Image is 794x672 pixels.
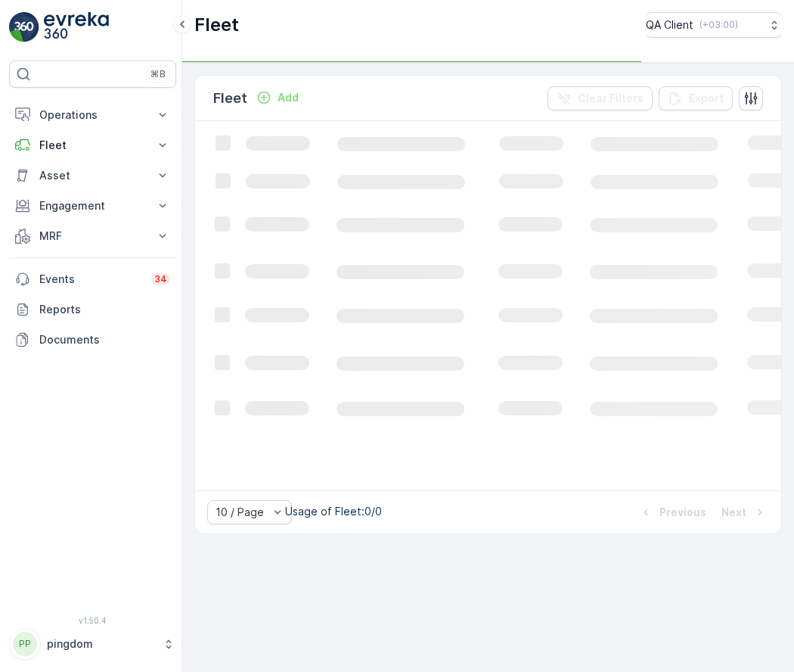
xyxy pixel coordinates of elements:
p: Next [721,505,746,520]
p: Engagement [39,198,146,213]
button: Clear Filters [547,86,653,110]
p: Events [39,272,142,287]
img: logo [9,12,39,42]
button: Add [250,89,305,107]
a: Documents [9,325,176,355]
p: Fleet [194,13,239,37]
img: logo_light-DOdMpM7g.png [44,12,109,42]
span: v 1.50.4 [9,616,176,625]
button: QA Client(+03:00) [646,12,782,38]
p: Reports [39,302,170,317]
p: pingdom [47,636,155,652]
button: Previous [637,503,708,521]
p: Operations [39,107,146,123]
div: PP [13,632,37,656]
a: Reports [9,294,176,325]
button: MRF [9,221,176,251]
p: Fleet [213,88,247,109]
button: Next [720,503,769,521]
p: Fleet [39,138,146,153]
button: PPpingdom [9,628,176,660]
button: Engagement [9,191,176,221]
p: Documents [39,332,170,347]
button: Fleet [9,130,176,160]
p: Export [689,91,724,106]
p: Add [278,90,299,105]
p: ⌘B [150,68,166,80]
p: MRF [39,229,146,244]
p: Clear Filters [578,91,644,106]
p: ( +03:00 ) [699,19,738,31]
p: Asset [39,168,146,183]
button: Operations [9,100,176,130]
button: Asset [9,160,176,191]
p: QA Client [646,17,693,33]
p: Previous [659,505,706,520]
button: Export [659,86,733,110]
p: 34 [154,273,167,285]
a: Events34 [9,264,176,294]
p: Usage of Fleet : 0/0 [285,504,382,519]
